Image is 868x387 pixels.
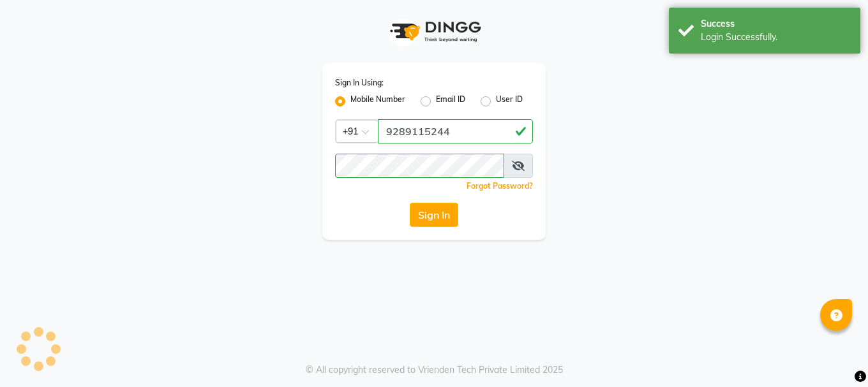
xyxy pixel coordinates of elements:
a: Forgot Password? [467,181,533,191]
input: Username [335,154,504,178]
div: Success [701,17,851,31]
label: User ID [496,94,523,109]
img: logo1.svg [383,13,485,50]
label: Sign In Using: [335,77,384,89]
label: Mobile Number [350,94,405,109]
label: Email ID [436,94,465,109]
button: Sign In [410,203,458,227]
div: Login Successfully. [701,31,851,44]
input: Username [378,119,533,143]
iframe: chat widget [814,336,855,374]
